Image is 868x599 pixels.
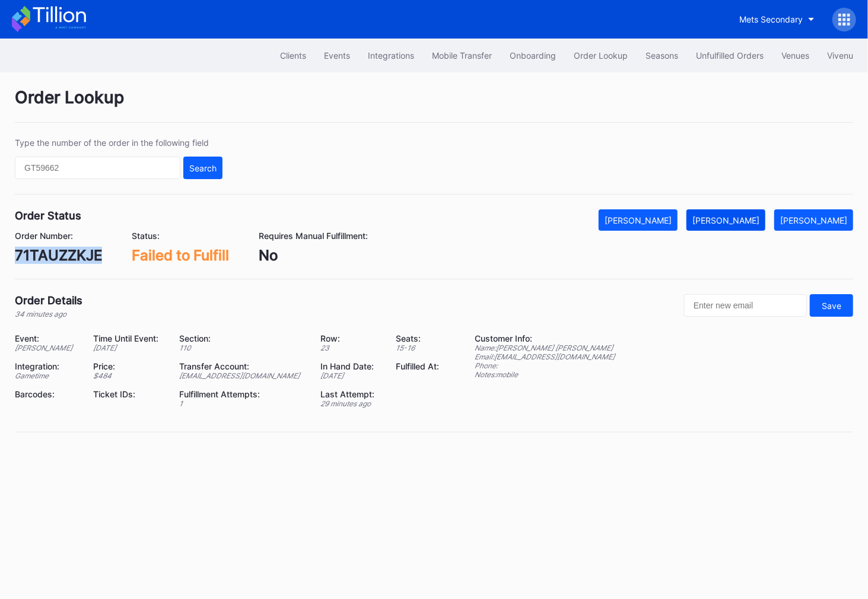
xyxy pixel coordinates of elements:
div: 71TAUZZKJE [15,247,102,264]
div: Phone: [475,361,615,370]
div: Seats: [396,333,445,343]
div: Mobile Transfer [432,50,492,60]
div: Customer Info: [475,333,615,343]
button: Seasons [637,44,687,66]
div: [EMAIL_ADDRESS][DOMAIN_NAME] [179,371,306,380]
div: Search [189,163,217,173]
div: Integration: [15,361,78,371]
div: 1 [179,399,306,408]
button: [PERSON_NAME] [774,209,853,231]
div: Gametime [15,371,78,380]
button: Unfulfilled Orders [687,44,772,66]
div: Order Lookup [574,50,628,60]
div: No [259,247,368,264]
div: 34 minutes ago [15,310,82,318]
div: Save [822,301,841,311]
div: Last Attempt: [321,389,381,399]
button: Onboarding [501,44,565,66]
button: Order Lookup [565,44,637,66]
div: Order Status [15,209,81,222]
button: Clients [271,44,315,66]
div: Order Number: [15,231,102,241]
button: Events [315,44,359,66]
div: Onboarding [510,50,556,60]
button: [PERSON_NAME] [599,209,678,231]
div: Order Details [15,294,82,307]
div: [PERSON_NAME] [605,215,672,225]
div: Clients [280,50,306,60]
div: [DATE] [321,371,381,380]
div: Row: [321,333,381,343]
div: In Hand Date: [321,361,381,371]
div: Vivenu [827,50,853,60]
button: Integrations [359,44,423,66]
div: Fulfilled At: [396,361,445,371]
div: Type the number of the order in the following field [15,138,222,148]
div: Integrations [368,50,414,60]
div: Unfulfilled Orders [696,50,764,60]
div: [PERSON_NAME] [780,215,847,225]
div: $ 484 [93,371,164,380]
div: 110 [179,343,306,352]
button: Search [183,157,222,179]
div: Name: [PERSON_NAME] [PERSON_NAME] [475,343,615,352]
div: Email: [EMAIL_ADDRESS][DOMAIN_NAME] [475,352,615,361]
div: Requires Manual Fulfillment: [259,231,368,241]
div: Order Lookup [15,87,853,123]
div: Events [324,50,350,60]
button: Mets Secondary [730,8,824,30]
div: [PERSON_NAME] [15,343,78,352]
div: [DATE] [93,343,164,352]
div: Seasons [646,50,678,60]
button: Vivenu [818,44,862,66]
button: Save [810,294,853,317]
div: 15 - 16 [396,343,445,352]
button: [PERSON_NAME] [686,209,765,231]
div: Mets Secondary [739,14,803,24]
input: Enter new email [684,294,807,317]
div: Transfer Account: [179,361,306,371]
div: Event: [15,333,78,343]
button: Venues [772,44,818,66]
div: Section: [179,333,306,343]
div: Venues [781,50,809,60]
div: 29 minutes ago [321,399,381,408]
button: Mobile Transfer [423,44,501,66]
div: Notes: mobile [475,370,615,379]
div: Price: [93,361,164,371]
div: [PERSON_NAME] [692,215,759,225]
div: Ticket IDs: [93,389,164,399]
div: Barcodes: [15,389,78,399]
input: GT59662 [15,157,180,179]
div: Fulfillment Attempts: [179,389,306,399]
div: Failed to Fulfill [132,247,229,264]
div: Time Until Event: [93,333,164,343]
div: 23 [321,343,381,352]
div: Status: [132,231,229,241]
